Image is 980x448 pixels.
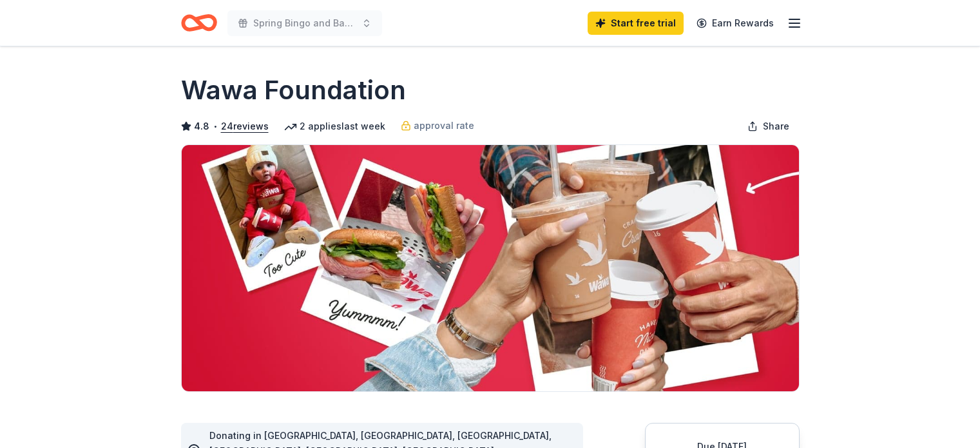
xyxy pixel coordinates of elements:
[689,12,782,35] a: Earn Rewards
[227,10,382,36] button: Spring Bingo and Basket Raffle for Middle School Student Council
[213,121,217,131] span: •
[763,119,789,134] span: Share
[284,119,385,134] div: 2 applies last week
[253,15,356,31] span: Spring Bingo and Basket Raffle for Middle School Student Council
[181,72,406,108] h1: Wawa Foundation
[401,118,474,133] a: approval rate
[737,113,800,139] button: Share
[181,8,217,38] a: Home
[194,119,209,134] span: 4.8
[588,12,684,35] a: Start free trial
[182,145,799,391] img: Image for Wawa Foundation
[414,118,474,133] span: approval rate
[221,119,269,134] button: 24reviews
